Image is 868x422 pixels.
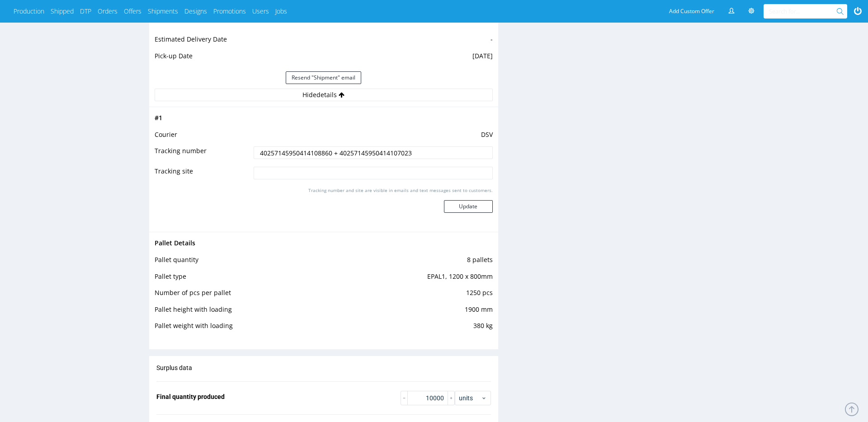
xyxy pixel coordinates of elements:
a: Shipments [148,7,178,16]
span: # 1 [155,113,162,122]
td: 8 pallets [338,254,493,271]
td: 380 kg [338,320,493,337]
td: Tracking number [155,145,251,166]
td: 1250 pcs [338,287,493,304]
td: Estimated Delivery Date [155,34,320,51]
a: Shipped [51,7,74,16]
button: Update [444,200,493,213]
td: [DATE] [320,51,493,67]
td: DSV [251,129,493,146]
td: Number of pcs per pallet [155,287,338,304]
span: Surplus data [156,364,192,371]
a: Add Custom Offer [664,4,719,19]
p: Tracking number and site are visible in emails and text messages sent to customers. [308,187,493,193]
td: EPAL1, 1200 x 800mm [338,271,493,288]
a: Orders [98,7,118,16]
a: Designs [184,7,207,16]
span: Pallet Details [155,239,195,247]
span: Final quantity produced [156,393,225,400]
button: Hidedetails [155,89,493,101]
td: 1900 mm [338,304,493,321]
a: DTP [80,7,91,16]
td: Pallet height with loading [155,304,338,321]
a: Promotions [213,7,246,16]
input: Search for... [769,4,838,19]
td: - [320,34,493,51]
td: Pick-up Date [155,51,320,67]
td: Tracking site [155,166,251,186]
td: Pallet quantity [155,254,338,271]
a: Production [14,7,44,16]
td: Pallet weight with loading [155,320,338,337]
td: Pallet type [155,271,338,288]
a: Offers [124,7,142,16]
a: Users [252,7,269,16]
button: Resend "Shipment" email [286,71,361,84]
span: units [459,394,481,403]
td: Courier [155,129,251,146]
a: Jobs [275,7,287,16]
